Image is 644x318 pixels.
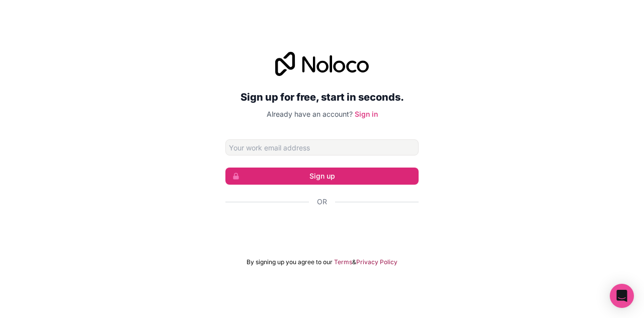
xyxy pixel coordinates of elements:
h2: Sign up for free, start in seconds. [225,88,419,106]
input: Email address [225,139,419,155]
span: Or [317,197,327,207]
a: Sign in [355,110,378,118]
iframe: Sign in with Google Button [220,218,424,240]
span: Already have an account? [267,110,353,118]
div: Open Intercom Messenger [610,284,634,308]
span: By signing up you agree to our [247,258,333,266]
span: & [352,258,356,266]
a: Terms [334,258,352,266]
a: Privacy Policy [356,258,397,266]
button: Sign up [225,168,419,185]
